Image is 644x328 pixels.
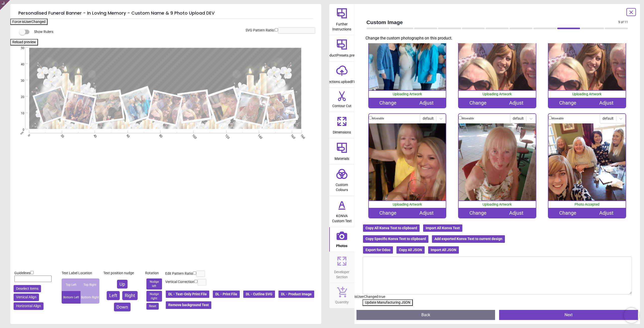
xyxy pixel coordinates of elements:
[587,98,625,108] div: Adjust
[329,35,354,61] button: productPresets.preset
[257,133,260,137] span: 140
[60,133,63,137] span: 20
[330,267,354,279] span: Developer Section
[428,246,459,254] button: Import All JSON
[125,133,129,137] span: 60
[367,19,619,26] span: Custom Image
[372,117,384,121] label: Moveable
[224,133,227,137] span: 120
[393,202,422,206] span: Uploading Artwork
[158,133,162,137] span: 80
[407,208,446,218] div: Adjust
[332,101,351,109] span: Contour Cut
[363,299,413,306] button: Update Manufacturing JSON
[462,117,474,121] label: Moveable
[92,133,96,137] span: 40
[329,88,354,112] button: Contour Cut
[10,19,48,25] button: Force isUserChanged
[15,111,24,116] span: 10
[299,133,303,137] span: 166
[329,196,354,227] button: KONVA Custom Text
[363,224,420,232] button: Copy All Konva Text to clipboard
[335,154,349,161] span: Materials
[290,133,293,137] span: 160
[329,138,354,165] button: Materials
[572,92,601,96] span: Uploading Artwork
[363,246,393,254] button: Export for Odoo
[15,62,24,67] span: 40
[324,51,359,58] span: productPresets.preset
[27,133,30,137] span: 0
[15,46,24,50] span: 50
[10,39,38,45] button: Reload preview
[431,235,505,243] button: Add exported Konva Text to current design
[624,308,639,323] iframe: Brevo live chat
[329,283,354,308] button: Quantity
[393,92,422,96] span: Uploading Artwork
[333,127,351,135] span: Dimensions
[497,98,536,108] div: Adjust
[396,246,425,254] button: Copy All JSON
[575,202,599,206] span: Photo Accepted
[482,202,512,206] span: Uploading Artwork
[497,208,536,218] div: Adjust
[330,19,354,32] span: Further Instructions
[369,208,407,218] div: Change
[407,98,446,108] div: Adjust
[329,62,354,88] button: sections.uploadFile
[587,208,625,218] div: Adjust
[369,98,407,108] div: Change
[18,8,313,19] h5: Personalised Funeral Banner - In Loving Memory - Custom Name & 9 Photo Upload DEV
[329,227,354,252] button: Photos
[246,28,275,33] label: SVG Pattern Ratio:
[191,133,194,137] span: 100
[354,294,640,299] div: isUserChanged: true
[459,208,497,218] div: Change
[356,310,495,320] button: Back
[15,79,24,83] span: 30
[335,297,349,305] span: Quantity
[459,98,497,108] div: Change
[20,131,24,135] span: cm
[366,35,632,41] p: Change the custom photographs on this product.
[552,117,564,121] label: Moveable
[327,77,357,84] span: sections.uploadFile
[618,20,628,24] span: 9 of 11
[363,235,429,243] button: Copy Specific Konva Text to clipboard
[329,165,354,196] button: Custom Colours
[15,128,24,132] span: 0
[330,180,354,192] span: Custom Colours
[22,29,321,35] div: Show Rulers
[548,98,587,108] div: Change
[330,211,354,223] span: KONVA Custom Text
[329,112,354,138] button: Dimensions
[15,95,24,99] span: 20
[482,92,512,96] span: Uploading Artwork
[329,252,354,283] button: Developer Section
[548,208,587,218] div: Change
[423,224,463,232] button: Import All Konva Text
[336,241,347,249] span: Photos
[329,4,354,35] button: Further Instructions
[499,310,638,320] button: Next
